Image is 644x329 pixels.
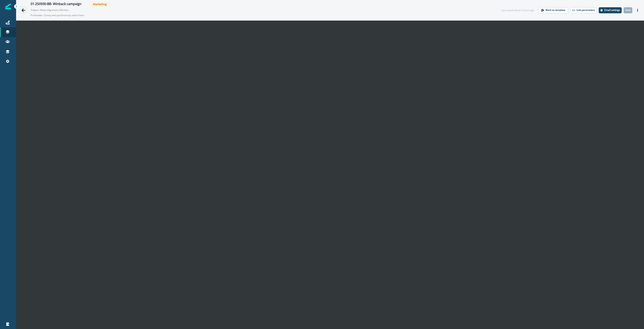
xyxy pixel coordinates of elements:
[538,7,568,13] button: Mark as template
[599,7,622,13] button: Settings
[31,12,131,19] p: Preheader: Clarity and synchronicity starts here.
[546,9,565,11] p: Mark as template
[625,9,631,11] p: Save
[90,2,110,7] span: Marketing
[19,6,27,14] button: Go back
[604,9,620,11] p: Email settings
[577,9,595,11] p: Link parameters
[31,7,71,12] p: Subject: Make alignment effortless: Mural can help.
[634,7,641,13] button: Actions
[624,7,632,13] button: Save
[5,4,11,9] img: Inflection
[31,2,82,6] div: 01-250930-BB- Winback campaign
[570,7,597,13] button: Link parameters
[501,8,534,12] div: Last saved about 2 hours ago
